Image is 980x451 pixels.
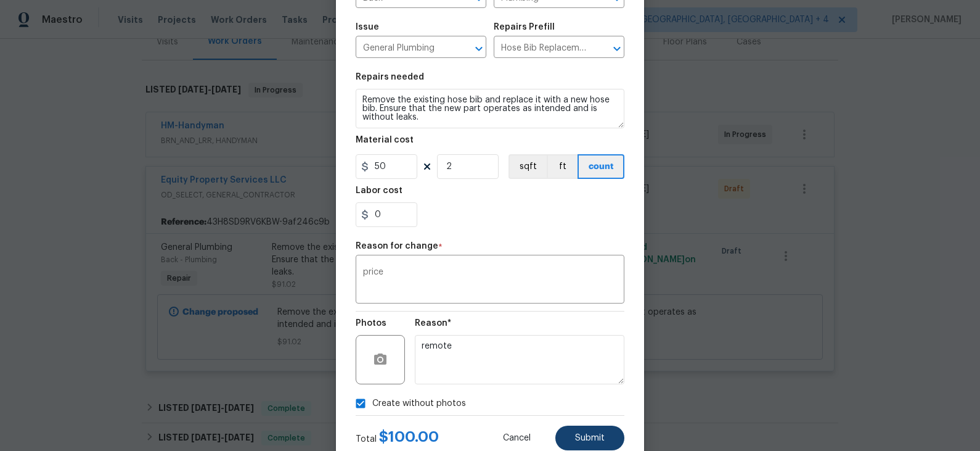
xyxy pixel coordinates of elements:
[608,40,626,57] button: Open
[356,319,386,328] h5: Photos
[415,319,451,328] h5: Reason*
[494,23,555,31] h5: Repairs Prefill
[578,154,624,179] button: count
[470,40,488,57] button: Open
[356,89,624,128] textarea: Remove the existing hose bib and replace it with a new hose bib. Ensure that the new part operate...
[356,242,438,250] h5: Reason for change
[372,397,466,410] span: Create without photos
[356,73,424,81] h5: Repairs needed
[483,426,550,450] button: Cancel
[363,268,617,294] textarea: price
[503,434,531,443] span: Cancel
[379,429,439,444] span: $ 100.00
[575,434,605,443] span: Submit
[356,186,402,195] h5: Labor cost
[356,431,439,445] div: Total
[508,154,547,179] button: sqft
[356,23,379,31] h5: Issue
[415,335,624,384] textarea: remote
[555,426,624,450] button: Submit
[547,154,578,179] button: ft
[356,136,414,144] h5: Material cost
